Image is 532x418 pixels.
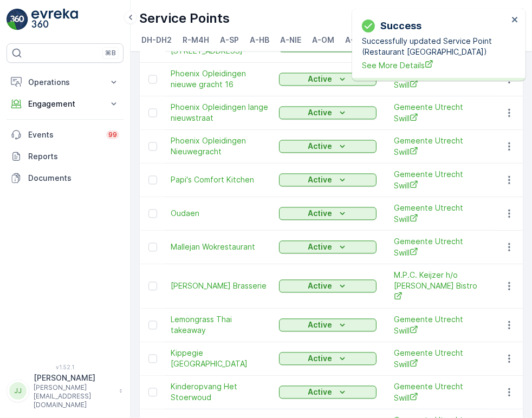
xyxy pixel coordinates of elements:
p: [PERSON_NAME] [34,373,114,383]
span: Kippegie [GEOGRAPHIC_DATA] [171,348,268,369]
p: 99 [108,130,117,139]
a: Documents [7,167,124,189]
p: Success [380,18,421,34]
a: Gemeente Utrecht Swill [394,102,478,124]
span: DH-DH2 [141,35,172,45]
a: Reports [7,146,124,167]
p: Active [308,319,333,330]
button: Active [279,240,377,253]
p: Operations [28,77,102,88]
p: Active [308,353,333,364]
p: Active [308,208,333,219]
span: A-HB [250,35,269,45]
button: JJ[PERSON_NAME][PERSON_NAME][EMAIL_ADDRESS][DOMAIN_NAME] [7,373,124,409]
button: Active [279,352,377,365]
div: Toggle Row Selected [148,209,157,218]
a: M.P.C. Keijzer h/o Peter's Bistro [394,270,478,303]
a: Kinderopvang Het Stoerwoud [171,381,268,403]
span: A-NIE [280,35,301,45]
button: Active [279,279,377,292]
p: Service Points [139,10,230,27]
p: ⌘B [105,49,116,57]
a: Gemeente Utrecht Swill [394,169,478,191]
div: Toggle Row Selected [148,388,157,396]
span: R-M4H [183,35,209,45]
div: Toggle Row Selected [148,243,157,251]
a: Gemeente Utrecht Swill [394,348,478,370]
button: Active [279,106,377,119]
a: Phoenix Opleidingen nieuwe gracht 16 [171,68,268,90]
a: Gemeente Utrecht Swill [394,203,478,225]
span: A-OM [312,35,334,45]
a: Gemeente Utrecht Swill [394,135,478,158]
a: Gemeente Utrecht Swill [394,314,478,336]
div: Toggle Row Selected [148,75,157,83]
p: [PERSON_NAME][EMAIL_ADDRESS][DOMAIN_NAME] [34,383,114,409]
p: Reports [28,151,119,162]
p: Active [308,141,333,152]
p: Successfully updated Service Point (Restaurant [GEOGRAPHIC_DATA]) [362,36,508,57]
button: Operations [7,71,124,93]
a: Pieter's Brasserie [171,280,268,291]
p: Engagement [28,99,102,109]
p: Active [308,174,333,185]
p: Documents [28,173,119,184]
div: Toggle Row Selected [148,321,157,329]
a: Phoenix Opleidingen Nieuwegracht [171,135,268,157]
span: A-SP [220,35,239,45]
button: Active [279,140,377,153]
a: Phoenix Opleidingen lange nieuwstraat [171,102,268,123]
div: Toggle Row Selected [148,108,157,117]
button: Engagement [7,93,124,115]
p: Active [308,107,333,118]
div: Toggle Row Selected [148,354,157,363]
button: Active [279,207,377,220]
span: [PERSON_NAME] Brasserie [171,280,268,291]
span: A-DW [345,35,367,45]
p: Events [28,129,100,140]
a: Lemongrass Thai takeaway [171,314,268,336]
a: Gemeente Utrecht Swill [394,236,478,258]
p: Active [308,241,333,252]
div: Toggle Row Selected [148,175,157,184]
span: v 1.52.1 [7,364,124,370]
button: close [511,15,519,25]
button: Active [279,318,377,331]
a: Gemeente Utrecht Swill [394,381,478,403]
button: Active [279,386,377,399]
p: Active [308,280,333,291]
a: Oudaen [171,208,268,219]
a: Events99 [7,124,124,146]
button: Active [279,173,377,186]
div: Toggle Row Selected [148,142,157,151]
p: Active [308,74,333,84]
p: Active [308,387,333,397]
span: M.P.C. Keijzer h/o [PERSON_NAME] Bistro [394,270,478,303]
img: logo [7,9,28,30]
a: Kippegie Utrecht [171,348,268,369]
a: Mallejan Wokrestaurant [171,241,268,252]
a: Papi's Comfort Kitchen [171,174,268,185]
a: See More Details [362,60,508,71]
img: logo_light-DOdMpM7g.png [31,9,78,30]
div: JJ [9,382,27,400]
button: Active [279,73,377,86]
div: Toggle Row Selected [148,282,157,290]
